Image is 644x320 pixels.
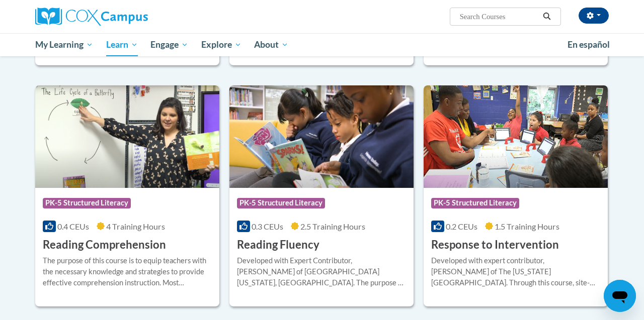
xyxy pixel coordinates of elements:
a: En español [561,34,616,55]
div: The purpose of this course is to equip teachers with the necessary knowledge and strategies to pr... [43,255,212,288]
span: 2.5 Training Hours [300,222,365,231]
span: En español [568,39,610,50]
input: Search Courses [459,11,539,23]
iframe: Button to launch messaging window, conversation in progress [604,280,636,312]
img: Course Logo [424,85,608,188]
span: Learn [106,39,138,51]
h3: Reading Comprehension [43,237,166,253]
span: My Learning [35,39,93,51]
a: Explore [195,33,248,56]
div: Developed with expert contributor, [PERSON_NAME] of The [US_STATE][GEOGRAPHIC_DATA]. Through this... [431,255,600,288]
span: 4 Training Hours [106,222,165,231]
span: About [254,39,288,51]
span: PK-5 Structured Literacy [431,198,519,208]
span: Engage [150,39,188,51]
h3: Reading Fluency [237,237,319,253]
span: Explore [201,39,242,51]
a: Learn [100,33,144,56]
button: Account Settings [579,8,609,24]
h3: Response to Intervention [431,237,559,253]
img: Course Logo [229,85,414,188]
div: Main menu [28,33,616,56]
div: Developed with Expert Contributor, [PERSON_NAME] of [GEOGRAPHIC_DATA][US_STATE], [GEOGRAPHIC_DATA... [237,255,406,288]
a: My Learning [29,33,100,56]
img: Course Logo [35,85,219,188]
a: Course LogoPK-5 Structured Literacy0.4 CEUs4 Training Hours Reading ComprehensionThe purpose of t... [35,85,219,306]
a: Course LogoPK-5 Structured Literacy0.2 CEUs1.5 Training Hours Response to InterventionDeveloped w... [424,85,608,306]
span: PK-5 Structured Literacy [237,198,325,208]
a: Engage [144,33,195,56]
img: Cox Campus [35,8,148,26]
a: About [248,33,295,56]
span: PK-5 Structured Literacy [43,198,131,208]
span: 0.2 CEUs [446,222,477,231]
button: Search [539,11,554,23]
span: 0.4 CEUs [57,222,89,231]
a: Course LogoPK-5 Structured Literacy0.3 CEUs2.5 Training Hours Reading FluencyDeveloped with Exper... [229,85,414,306]
span: 0.3 CEUs [252,222,283,231]
a: Cox Campus [35,8,216,26]
span: 1.5 Training Hours [495,222,559,231]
